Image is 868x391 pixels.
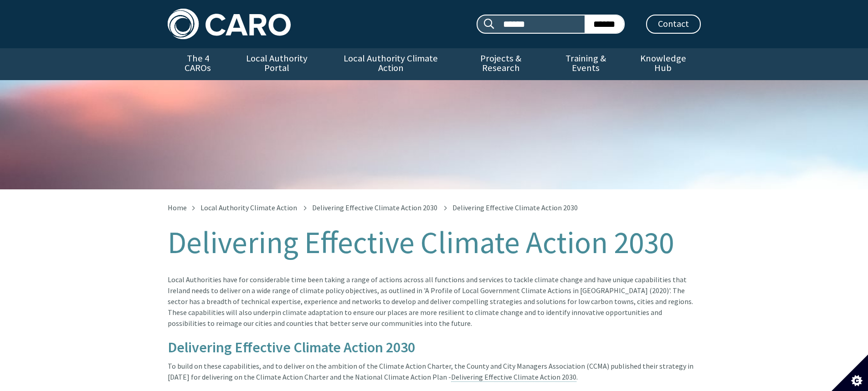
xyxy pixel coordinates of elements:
a: Projects & Research [456,48,546,80]
a: Training & Events [546,48,626,80]
span: Delivering Effective Climate Action 2030 [452,203,578,212]
a: Home [168,203,187,212]
img: Caro logo [168,9,291,39]
a: The 4 CAROs [168,48,228,80]
a: Delivering Effective Climate Action 2030 [312,203,437,212]
h3: Delivering Effective Climate Action 2030 [168,340,701,355]
a: Contact [646,15,701,34]
a: Knowledge Hub [626,48,700,80]
a: Local Authority Portal [228,48,326,80]
h1: Delivering Effective Climate Action 2030 [168,226,701,259]
a: Local Authority Climate Action [200,203,297,212]
a: Local Authority Climate Action [326,48,456,80]
div: Local Authorities have for considerable time been taking a range of actions across all functions ... [168,274,701,340]
a: Delivering Effective Climate Action 2030 [451,372,576,382]
button: Set cookie preferences [832,355,868,391]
